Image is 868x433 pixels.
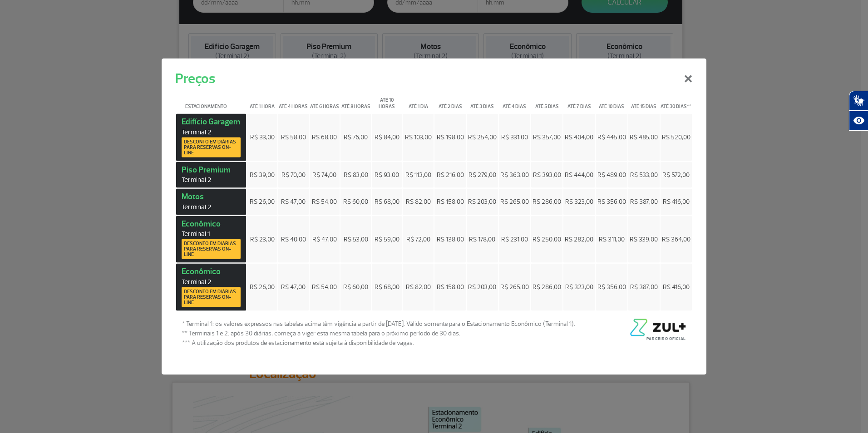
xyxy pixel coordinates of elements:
[278,90,309,113] th: Até 4 horas
[406,235,430,243] span: R$ 72,00
[375,235,399,243] span: R$ 59,00
[499,90,530,113] th: Até 4 dias
[565,133,593,141] span: R$ 404,00
[182,230,241,238] span: Terminal 1
[375,133,399,141] span: R$ 84,00
[375,283,399,291] span: R$ 68,00
[247,90,277,113] th: Até 1 hora
[437,171,464,178] span: R$ 216,00
[250,198,275,206] span: R$ 26,00
[565,235,593,243] span: R$ 282,00
[597,283,626,291] span: R$ 356,00
[437,198,464,206] span: R$ 158,00
[599,235,625,243] span: R$ 311,00
[662,171,690,178] span: R$ 572,00
[343,198,368,206] span: R$ 60,00
[182,218,241,259] strong: Econômico
[312,198,337,206] span: R$ 54,00
[375,198,399,206] span: R$ 68,00
[630,171,658,178] span: R$ 533,00
[849,111,868,131] button: Abrir recursos assistivos.
[676,61,700,94] button: Close
[312,283,337,291] span: R$ 54,00
[467,90,498,113] th: Até 3 dias
[175,69,215,89] h5: Preços
[663,198,690,206] span: R$ 416,00
[405,133,432,141] span: R$ 103,00
[563,90,595,113] th: Até 7 dias
[500,171,529,178] span: R$ 363,00
[437,235,464,243] span: R$ 138,00
[597,133,626,141] span: R$ 445,00
[182,117,241,157] strong: Edifício Garagem
[468,198,496,206] span: R$ 203,00
[531,90,562,113] th: Até 5 dias
[630,235,658,243] span: R$ 339,00
[500,283,529,291] span: R$ 265,00
[406,283,431,291] span: R$ 82,00
[182,266,241,307] strong: Econômico
[182,192,241,212] strong: Motos
[663,283,690,291] span: R$ 416,00
[372,90,402,113] th: Até 10 horas
[182,128,241,136] span: Terminal 2
[406,198,431,206] span: R$ 82,00
[250,283,275,291] span: R$ 26,00
[281,171,306,178] span: R$ 70,00
[182,176,241,184] span: Terminal 2
[596,90,627,113] th: Até 10 dias
[250,133,275,141] span: R$ 33,00
[437,283,464,291] span: R$ 158,00
[565,198,593,206] span: R$ 323,00
[646,336,686,341] span: Parceiro Oficial
[630,198,658,206] span: R$ 387,00
[344,171,368,178] span: R$ 83,00
[182,319,575,328] span: * Terminal 1: os valores expressos nas tabelas acima têm vigência a partir de [DATE]. Válido some...
[565,171,593,178] span: R$ 444,00
[468,133,497,141] span: R$ 254,00
[597,171,626,178] span: R$ 489,00
[533,283,561,291] span: R$ 286,00
[500,198,529,206] span: R$ 265,00
[312,171,336,178] span: R$ 74,00
[281,283,306,291] span: R$ 47,00
[501,133,528,141] span: R$ 331,00
[661,90,692,113] th: Até 30 dias**
[533,235,561,243] span: R$ 250,00
[182,277,241,286] span: Terminal 2
[310,90,340,113] th: Até 6 horas
[176,90,246,113] th: Estacionamento
[182,328,575,338] span: ** Terminais 1 e 2: após 30 diárias, começa a viger esta mesma tabela para o próximo período de 3...
[182,202,241,211] span: Terminal 2
[182,164,241,184] strong: Piso Premium
[565,283,593,291] span: R$ 323,00
[597,198,626,206] span: R$ 356,00
[281,198,306,206] span: R$ 47,00
[250,171,275,178] span: R$ 39,00
[281,133,306,141] span: R$ 58,00
[344,133,368,141] span: R$ 76,00
[182,338,575,347] span: *** A utilização dos produtos de estacionamento está sujeita à disponibilidade de vagas.
[405,171,431,178] span: R$ 113,00
[184,241,238,257] span: Desconto em diárias para reservas on-line
[250,235,275,243] span: R$ 23,00
[281,235,306,243] span: R$ 40,00
[312,235,337,243] span: R$ 47,00
[437,133,464,141] span: R$ 198,00
[849,91,868,111] button: Abrir tradutor de língua de sinais.
[469,235,495,243] span: R$ 178,00
[340,90,371,113] th: Até 8 horas
[533,171,561,178] span: R$ 393,00
[630,133,658,141] span: R$ 485,00
[501,235,528,243] span: R$ 231,00
[533,198,561,206] span: R$ 286,00
[662,133,690,141] span: R$ 520,00
[533,133,561,141] span: R$ 357,00
[849,91,868,131] div: Plugin de acessibilidade da Hand Talk.
[312,133,337,141] span: R$ 68,00
[344,235,368,243] span: R$ 53,00
[403,90,434,113] th: Até 1 dia
[343,283,368,291] span: R$ 60,00
[468,283,496,291] span: R$ 203,00
[469,171,496,178] span: R$ 279,00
